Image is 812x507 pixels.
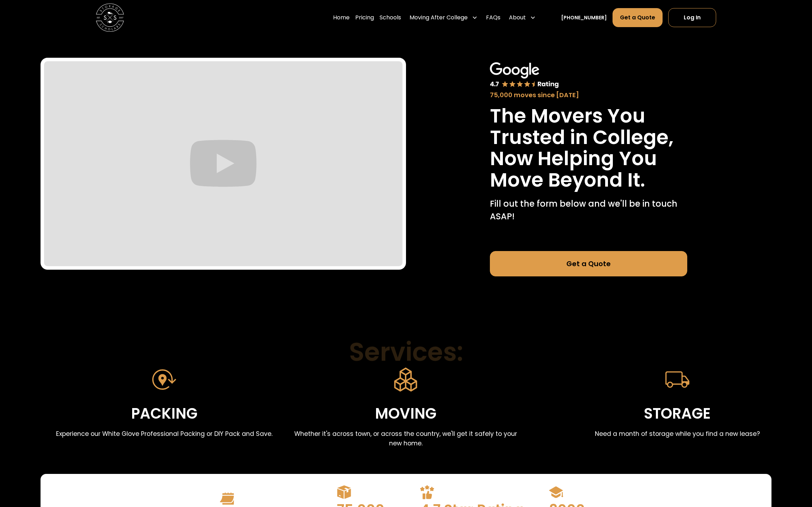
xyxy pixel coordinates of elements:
[410,13,468,22] div: Moving After College
[668,8,716,27] a: Log In
[333,8,350,27] a: Home
[490,105,687,190] h1: The Movers You Trusted in College, Now Helping You Move Beyond It.
[349,338,463,366] h1: Services:
[44,61,402,266] iframe: Graduate Shipping
[56,429,272,438] p: Experience our White Glove Professional Packing or DIY Pack and Save.
[490,90,687,100] div: 75,000 moves since [DATE]
[294,429,518,448] p: Whether it's across town, or across the country, we'll get it safely to your new home.
[96,4,124,32] img: Storage Scholars main logo
[380,8,401,27] a: Schools
[131,402,197,426] div: Packing
[486,8,500,27] a: FAQs
[506,8,539,27] div: About
[407,8,480,27] div: Moving After College
[490,251,687,276] a: Get a Quote
[490,198,687,223] p: Fill out the form below and we'll be in touch ASAP!
[375,402,436,426] div: Moving
[490,62,559,89] img: Google 4.7 star rating
[613,8,663,27] a: Get a Quote
[595,429,760,438] p: Need a month of storage while you find a new lease?
[355,8,374,27] a: Pricing
[644,402,710,426] div: Storage
[394,368,418,392] img: Moving Image
[152,368,176,392] img: Packing Image
[665,368,689,392] img: Storage Image
[561,14,607,21] a: [PHONE_NUMBER]
[509,13,526,22] div: About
